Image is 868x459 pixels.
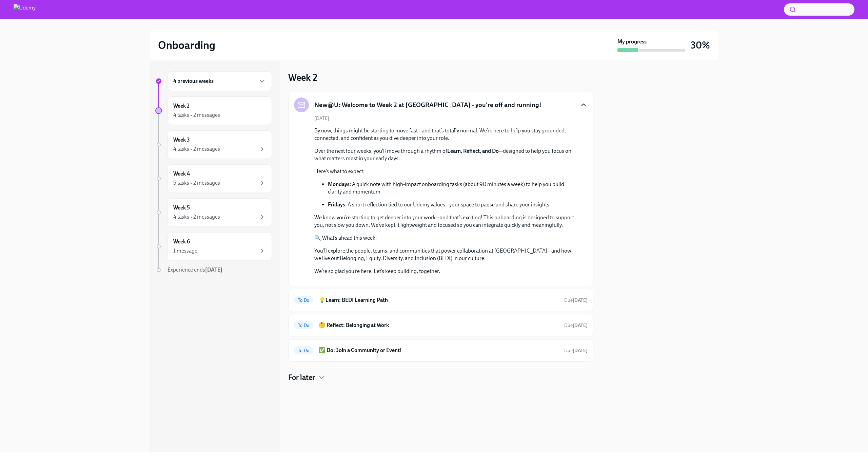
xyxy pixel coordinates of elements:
strong: My progress [617,38,647,45]
h5: New@U: Welcome to Week 2 at [GEOGRAPHIC_DATA] - you're off and running! [314,100,541,109]
h2: Onboarding [158,38,215,52]
h3: Week 2 [288,71,317,84]
h4: For later [288,372,315,383]
a: Week 24 tasks • 2 messages [155,96,272,125]
span: To Do [294,348,313,353]
p: By now, things might be starting to move fast—and that’s totally normal. We’re here to help you s... [314,127,577,142]
span: Due [564,297,588,303]
a: Week 61 message [155,232,272,261]
div: For later [288,372,593,383]
span: Experience ends [167,267,222,273]
div: 4 tasks • 2 messages [173,213,220,221]
img: Udemy [14,4,36,15]
h6: Week 3 [173,136,190,144]
span: September 20th, 2025 10:00 [564,297,588,304]
p: : A short reflection tied to our Udemy values—your space to pause and share your insights. [328,201,577,208]
a: To Do💡Learn: BEDI Learning PathDue[DATE] [294,295,588,306]
strong: [DATE] [205,267,222,273]
div: 1 message [173,247,197,255]
div: 4 previous weeks [167,71,272,91]
strong: Learn, Reflect, and Do [447,148,499,154]
div: 5 tasks • 2 messages [173,179,220,187]
p: We know you’re starting to get deeper into your work—and that’s exciting! This onboarding is desi... [314,214,577,229]
a: Week 54 tasks • 2 messages [155,198,272,227]
h6: Week 2 [173,102,190,110]
strong: [DATE] [573,323,588,328]
p: : A quick note with high-impact onboarding tasks (about 90 minutes a week) to help you build clar... [328,181,577,196]
strong: [DATE] [573,348,588,353]
p: We’re so glad you’re here. Let’s keep building, together. [314,268,577,275]
a: To Do🤔 Reflect: Belonging at WorkDue[DATE] [294,320,588,331]
h6: 💡Learn: BEDI Learning Path [319,296,559,304]
p: Here’s what to expect: [314,168,577,175]
a: To Do✅ Do: Join a Community or Event!Due[DATE] [294,345,588,356]
span: To Do [294,298,313,303]
span: September 20th, 2025 10:00 [564,347,588,354]
h6: Week 6 [173,238,190,245]
p: You’ll explore the people, teams, and communities that power collaboration at [GEOGRAPHIC_DATA]—a... [314,247,577,262]
h6: Week 5 [173,204,190,212]
a: Week 45 tasks • 2 messages [155,164,272,193]
span: Due [564,348,588,353]
p: Over the next four weeks, you’ll move through a rhythm of —designed to help you focus on what mat... [314,147,577,162]
span: To Do [294,323,313,328]
a: Week 34 tasks • 2 messages [155,130,272,159]
div: 4 tasks • 2 messages [173,145,220,153]
div: 4 tasks • 2 messages [173,111,220,119]
p: 🔍 What’s ahead this week: [314,234,577,242]
h6: ✅ Do: Join a Community or Event! [319,347,559,354]
h6: Week 4 [173,170,190,178]
strong: [DATE] [573,297,588,303]
span: Due [564,323,588,328]
span: September 20th, 2025 10:00 [564,322,588,329]
h6: 4 previous weeks [173,77,214,85]
h6: 🤔 Reflect: Belonging at Work [319,322,559,329]
strong: Mondays [328,181,350,187]
strong: Fridays [328,201,345,208]
h3: 30% [691,39,710,51]
span: [DATE] [314,115,329,122]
